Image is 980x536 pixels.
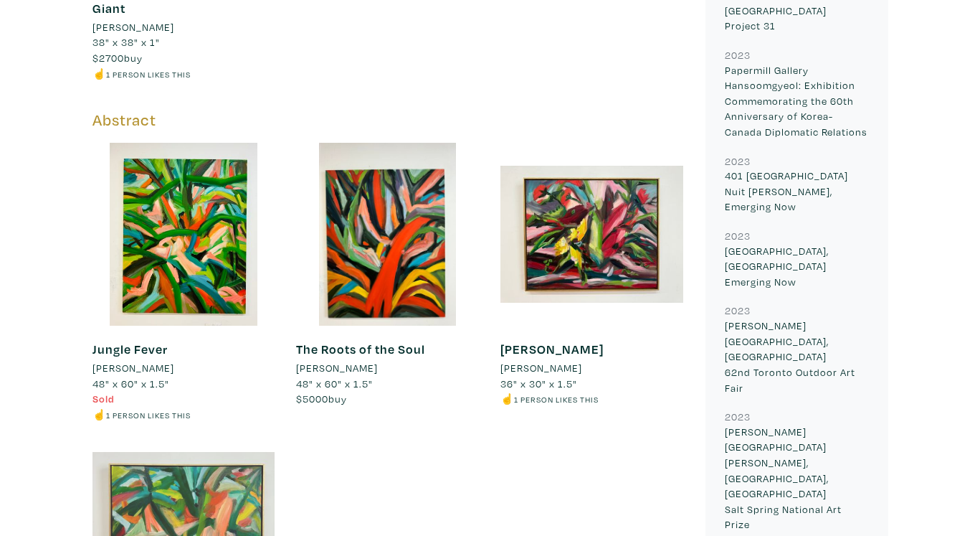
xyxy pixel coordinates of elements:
li: ☝️ [500,391,683,407]
small: 2023 [725,410,751,423]
a: Jungle Fever [92,341,168,357]
span: $2700 [92,51,124,65]
li: [PERSON_NAME] [92,360,174,376]
li: ☝️ [92,66,275,82]
li: [PERSON_NAME] [296,360,378,376]
a: [PERSON_NAME] [500,360,683,376]
li: [PERSON_NAME] [500,360,582,376]
small: 2023 [725,304,751,317]
p: [GEOGRAPHIC_DATA], [GEOGRAPHIC_DATA] Emerging Now [725,243,869,290]
a: [PERSON_NAME] [92,360,275,376]
small: 2023 [725,154,751,168]
li: [PERSON_NAME] [92,19,174,35]
span: Sold [92,392,115,405]
span: 48" x 60" x 1.5" [92,377,169,390]
a: [PERSON_NAME] [92,19,275,35]
li: ☝️ [92,407,275,423]
span: 48" x 60" x 1.5" [296,377,373,390]
p: [GEOGRAPHIC_DATA] Project 31 [725,3,869,34]
small: 2023 [725,229,751,243]
span: buy [92,51,143,65]
span: buy [296,392,347,405]
p: 401 [GEOGRAPHIC_DATA] Nuit [PERSON_NAME], Emerging Now [725,168,869,215]
p: Papermill Gallery Hansoomgyeol: Exhibition Commemorating the 60th Anniversary of Korea-Canada Dip... [725,62,869,140]
h5: Abstract [92,111,684,130]
a: [PERSON_NAME] [296,360,479,376]
p: [PERSON_NAME][GEOGRAPHIC_DATA][PERSON_NAME], [GEOGRAPHIC_DATA], [GEOGRAPHIC_DATA] Salt Spring Nat... [725,424,869,532]
small: 2023 [725,48,751,62]
small: 1 person likes this [514,394,599,405]
a: The Roots of the Soul [296,341,425,357]
small: 1 person likes this [106,69,191,80]
span: 38" x 38" x 1" [92,35,160,49]
span: $5000 [296,392,328,405]
p: [PERSON_NAME][GEOGRAPHIC_DATA], [GEOGRAPHIC_DATA] 62nd Toronto Outdoor Art Fair [725,318,869,395]
span: 36" x 30" x 1.5" [500,377,577,390]
small: 1 person likes this [106,410,191,420]
a: [PERSON_NAME] [500,341,604,357]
